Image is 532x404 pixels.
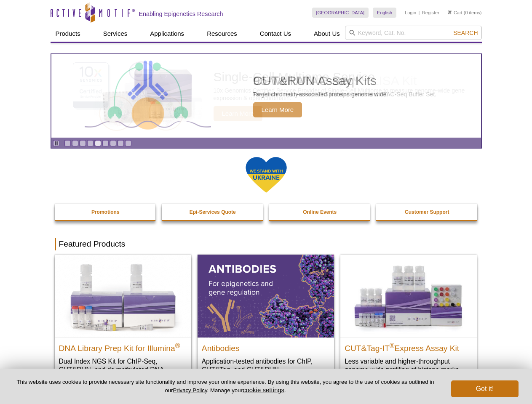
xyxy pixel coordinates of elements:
sup: ® [175,342,180,349]
a: Go to slide 8 [118,140,124,146]
h2: DNA Library Prep Kit for Illumina [59,340,187,353]
h2: Antibodies [202,340,330,353]
span: Search [453,29,478,36]
strong: Promotions [91,209,120,215]
a: Go to slide 3 [80,140,86,146]
h2: Enabling Epigenetics Research [139,10,223,18]
button: cookie settings [243,386,284,393]
a: Resources [202,26,242,42]
a: Cart [448,10,462,16]
a: Contact Us [255,26,296,42]
a: All Antibodies Antibodies Application-tested antibodies for ChIP, CUT&Tag, and CUT&RUN. [198,255,334,382]
button: Search [451,29,480,37]
h2: 96-well ATAC-Seq [253,74,437,87]
strong: Customer Support [405,209,449,215]
a: Go to slide 7 [110,140,116,146]
a: Go to slide 6 [102,140,109,146]
a: Services [98,26,133,42]
p: Application-tested antibodies for ChIP, CUT&Tag, and CUT&RUN. [202,357,330,374]
a: Go to slide 2 [72,140,78,146]
a: Customer Support [376,204,478,220]
a: Applications [145,26,189,42]
img: Your Cart [448,10,452,14]
a: Online Events [269,204,371,220]
p: This website uses cookies to provide necessary site functionality and improve your online experie... [13,378,437,394]
a: Login [405,10,416,16]
a: About Us [309,26,345,42]
a: DNA Library Prep Kit for Illumina DNA Library Prep Kit for Illumina® Dual Index NGS Kit for ChIP-... [55,255,191,391]
p: Less variable and higher-throughput genome-wide profiling of histone marks​. [345,357,473,374]
li: (0 items) [448,8,482,18]
a: CUT&Tag-IT® Express Assay Kit CUT&Tag-IT®Express Assay Kit Less variable and higher-throughput ge... [340,255,477,382]
a: Privacy Policy [173,387,207,393]
img: All Antibodies [198,255,334,337]
a: [GEOGRAPHIC_DATA] [312,8,369,18]
a: Go to slide 5 [95,140,101,146]
p: Pre-loaded ready-to-use Tn5 transposomes and ATAC-Seq Buffer Set. [253,90,437,98]
button: Got it! [451,380,519,397]
img: DNA Library Prep Kit for Illumina [55,255,191,337]
h2: CUT&Tag-IT Express Assay Kit [345,340,473,353]
strong: Epi-Services Quote [190,209,236,215]
a: Epi-Services Quote [162,204,264,220]
img: We Stand With Ukraine [245,156,287,194]
a: Toggle autoplay [53,140,59,146]
strong: Online Events [303,209,337,215]
img: Active Motif Kit photo [95,64,201,128]
span: Learn More [253,102,302,117]
li: | [419,8,420,18]
a: English [373,8,396,18]
img: CUT&Tag-IT® Express Assay Kit [340,255,477,337]
a: Active Motif Kit photo 96-well ATAC-Seq Pre-loaded ready-to-use Tn5 transposomes and ATAC-Seq Buf... [51,54,481,138]
a: Go to slide 4 [87,140,94,146]
article: 96-well ATAC-Seq [51,54,481,138]
h2: Featured Products [55,238,478,250]
input: Keyword, Cat. No. [345,26,482,40]
a: Go to slide 9 [125,140,131,146]
a: Go to slide 1 [64,140,71,146]
p: Dual Index NGS Kit for ChIP-Seq, CUT&RUN, and ds methylated DNA assays. [59,357,187,383]
a: Register [422,10,439,16]
a: Promotions [55,204,157,220]
sup: ® [390,342,395,349]
a: Products [51,26,86,42]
